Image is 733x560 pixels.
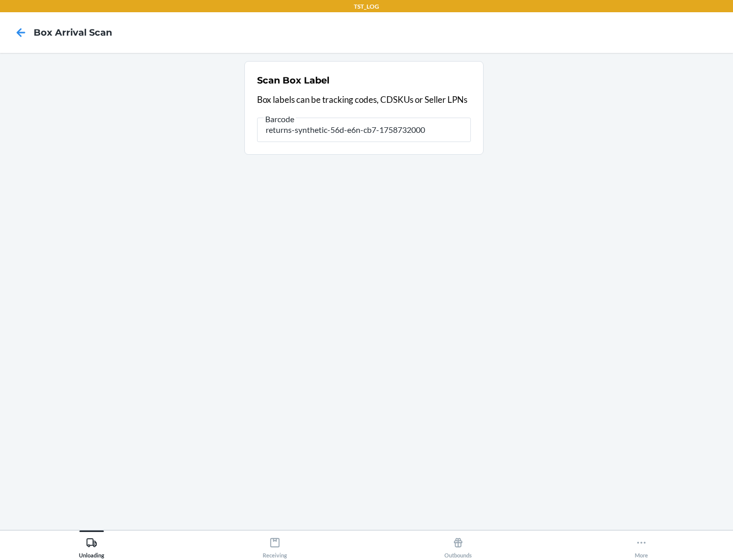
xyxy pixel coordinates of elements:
p: Box labels can be tracking codes, CDSKUs or Seller LPNs [257,93,471,106]
button: Outbounds [366,530,550,558]
button: More [550,530,733,558]
h2: Scan Box Label [257,74,329,87]
h4: Box Arrival Scan [34,26,112,39]
div: Receiving [263,533,287,558]
span: Barcode [264,114,296,124]
input: Barcode [257,118,471,142]
div: Unloading [79,533,104,558]
div: More [635,533,648,558]
button: Receiving [183,530,366,558]
div: Outbounds [444,533,472,558]
p: TST_LOG [354,2,379,11]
